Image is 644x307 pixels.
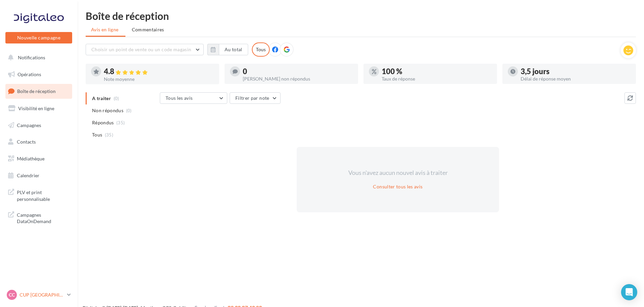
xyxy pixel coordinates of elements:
button: Nouvelle campagne [5,32,72,43]
a: Campagnes DataOnDemand [4,208,74,227]
button: Au total [219,44,248,55]
span: Opérations [18,71,41,77]
span: Campagnes [17,122,41,128]
div: 4.8 [104,68,214,75]
button: Consulter tous les avis [370,183,425,191]
button: Tous les avis [160,92,227,104]
div: 100 % [382,68,492,75]
button: Au total [207,44,248,55]
a: Campagnes [4,118,74,132]
span: Médiathèque [17,156,45,161]
span: Calendrier [17,173,39,178]
a: Médiathèque [4,152,74,166]
div: [PERSON_NAME] non répondus [243,76,353,81]
p: CUP [GEOGRAPHIC_DATA] [20,291,64,298]
span: (35) [105,132,113,137]
span: (0) [126,108,132,113]
span: Tous les avis [166,95,193,101]
button: Choisir un point de vente ou un code magasin [86,44,204,55]
div: Tous [252,42,270,57]
span: Choisir un point de vente ou un code magasin [91,47,191,52]
span: (35) [116,120,125,125]
span: Répondus [92,119,114,126]
div: Boîte de réception [86,11,636,21]
div: Délai de réponse moyen [521,76,631,81]
a: CC CUP [GEOGRAPHIC_DATA] [5,288,72,301]
span: Tous [92,131,102,138]
button: Notifications [4,51,71,65]
a: Boîte de réception [4,84,74,98]
a: Calendrier [4,168,74,183]
span: Boîte de réception [17,88,56,94]
span: Notifications [18,55,45,60]
div: Note moyenne [104,77,214,82]
a: PLV et print personnalisable [4,185,74,205]
span: Non répondus [92,107,123,114]
span: Contacts [17,139,36,145]
div: 0 [243,68,353,75]
div: Open Intercom Messenger [621,284,637,300]
span: Campagnes DataOnDemand [17,210,69,225]
a: Visibilité en ligne [4,101,74,116]
div: Taux de réponse [382,76,492,81]
span: Commentaires [132,27,164,32]
span: CC [9,291,15,298]
div: Vous n'avez aucun nouvel avis à traiter [340,168,456,177]
span: PLV et print personnalisable [17,188,69,202]
button: Filtrer par note [230,92,281,104]
a: Contacts [4,135,74,149]
span: Visibilité en ligne [18,105,54,111]
div: 3,5 jours [521,68,631,75]
a: Opérations [4,67,74,82]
